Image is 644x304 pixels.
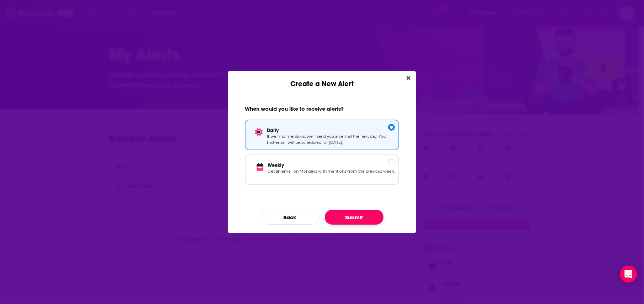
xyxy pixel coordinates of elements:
button: Back [261,210,319,225]
div: Create a New Alert [228,71,416,88]
button: Close [404,74,413,83]
p: Weekly [268,162,395,168]
p: If we find mentions, we’ll send you an email the next day. Your first email will be scheduled for... [267,133,395,146]
h2: When would you like to receive alerts? [245,105,399,115]
div: Open Intercom Messenger [620,266,637,283]
button: Submit [325,210,383,225]
p: Daily [267,127,395,133]
p: Get an email on Mondays with mentions from the previous week. [268,168,395,181]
